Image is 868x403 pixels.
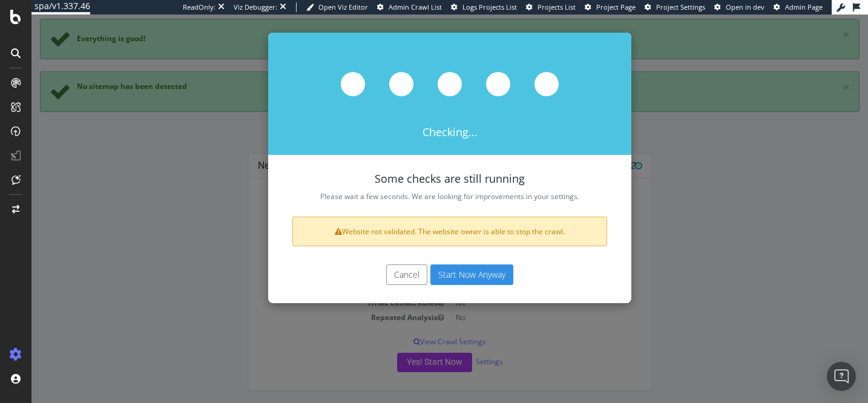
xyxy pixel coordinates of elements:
span: Project Settings [656,2,705,11]
a: Project Page [585,2,636,12]
span: Logs Projects List [462,2,517,11]
span: Open Viz Editor [318,2,368,11]
a: Logs Projects List [451,2,517,12]
div: Website not validated. The website owner is able to stop the crawl. [261,202,576,232]
span: Admin Page [785,2,823,11]
a: Admin Crawl List [377,2,442,12]
span: Project Page [596,2,636,11]
div: Open Intercom Messenger [827,362,856,391]
p: Please wait a few seconds. We are looking for improvements in your settings. [261,177,576,187]
a: Open in dev [714,2,764,12]
button: Start Now Anyway [399,250,482,270]
div: Viz Debugger: [234,2,277,12]
span: Projects List [538,2,576,11]
h4: Some checks are still running [261,159,576,171]
span: Admin Crawl List [389,2,442,11]
span: Open in dev [726,2,764,11]
div: Checking... [237,18,600,140]
a: Admin Page [774,2,823,12]
a: Projects List [526,2,576,12]
a: Open Viz Editor [306,2,368,12]
div: ReadOnly: [183,2,215,12]
a: Project Settings [645,2,705,12]
button: Cancel [355,250,396,270]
